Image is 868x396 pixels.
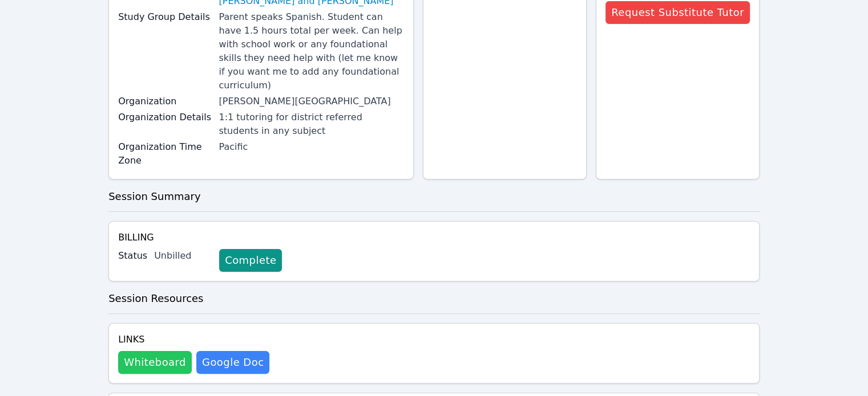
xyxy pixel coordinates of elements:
[118,249,147,263] label: Status
[118,333,269,346] h4: Links
[219,95,404,108] div: [PERSON_NAME][GEOGRAPHIC_DATA]
[118,111,212,124] label: Organization Details
[219,10,404,92] div: Parent speaks Spanish. Student can have 1.5 hours total per week. Can help with school work or an...
[118,140,212,168] label: Organization Time Zone
[108,291,760,307] h3: Session Resources
[118,95,212,108] label: Organization
[118,10,212,24] label: Study Group Details
[118,351,192,374] button: Whiteboard
[154,249,210,263] div: Unbilled
[118,231,750,244] h4: Billing
[605,1,750,24] button: Request Substitute Tutor
[108,189,760,205] h3: Session Summary
[219,140,404,154] div: Pacific
[196,351,269,374] a: Google Doc
[219,249,282,272] a: Complete
[219,111,404,138] div: 1:1 tutoring for district referred students in any subject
